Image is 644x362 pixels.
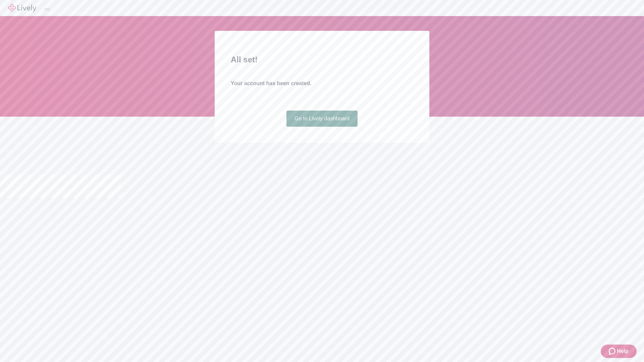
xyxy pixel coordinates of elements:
[8,4,36,12] img: Lively
[601,345,637,358] button: Zendesk support iconHelp
[231,79,413,87] h4: Your account has been created.
[609,347,617,355] svg: Zendesk support icon
[44,8,50,10] button: Log out
[231,54,413,66] h2: All set!
[617,347,629,355] span: Help
[286,111,358,127] a: Go to Lively dashboard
